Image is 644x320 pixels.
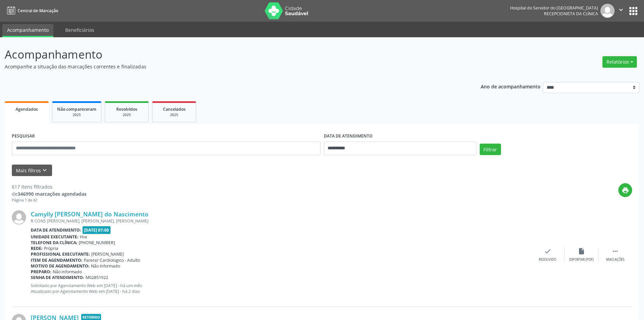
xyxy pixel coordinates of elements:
span: Própria [44,246,58,251]
i: keyboard_arrow_down [41,167,48,174]
div: 2025 [110,112,144,118]
span: [PHONE_NUMBER] [79,240,115,246]
div: Exportar (PDF) [569,257,594,262]
i:  [617,6,625,14]
button: print [618,183,632,197]
div: Hospital do Servidor do [GEOGRAPHIC_DATA] [510,5,598,11]
b: Profissional executante: [31,251,90,257]
img: img [600,4,615,18]
b: Motivo de agendamento: [31,263,90,269]
p: Acompanhamento [5,46,449,63]
b: Senha de atendimento: [31,275,84,280]
i: insert_drive_file [578,248,585,255]
b: Item de agendamento: [31,257,82,263]
div: de [12,190,87,197]
button: apps [627,5,639,17]
a: Acompanhamento [2,24,53,37]
span: Não compareceram [57,106,96,112]
strong: 346990 marcações agendadas [18,191,87,197]
i: check [544,248,551,255]
div: 2025 [57,112,96,118]
b: Rede: [31,246,43,251]
div: 2025 [157,112,191,118]
p: Ano de acompanhamento [481,82,541,90]
span: Agendados [16,106,38,112]
label: DATA DE ATENDIMENTO [324,131,373,142]
div: 617 itens filtrados [12,183,87,190]
span: Recepcionista da clínica [544,11,598,17]
span: [DATE] 07:00 [82,226,111,234]
b: Unidade executante: [31,234,78,240]
button: Relatórios [602,56,637,68]
a: Camylly [PERSON_NAME] do Nascimento [31,210,148,218]
i: print [622,187,629,194]
p: Solicitado por Agendamento Web em [DATE] - há um mês Atualizado por Agendamento Web em [DATE] - h... [31,283,531,294]
span: Não informado [91,263,120,269]
span: Hse [80,234,87,240]
span: Central de Marcação [18,8,58,14]
button:  [615,4,627,18]
span: Resolvidos [116,106,137,112]
div: Resolvido [539,257,556,262]
i:  [612,248,619,255]
span: M02851922 [86,275,108,280]
button: Filtrar [480,144,501,155]
span: Cancelados [163,106,186,112]
span: [PERSON_NAME] [91,251,124,257]
a: Beneficiários [61,24,99,36]
label: PESQUISAR [12,131,35,142]
div: Página 1 de 42 [12,197,87,203]
p: Acompanhe a situação das marcações correntes e finalizadas [5,63,449,70]
span: Parecer Cardiologico - Adulto [84,257,140,263]
div: Mais ações [606,257,624,262]
a: Central de Marcação [5,5,58,16]
img: img [12,210,26,225]
span: Não informado [53,269,82,275]
button: Mais filtroskeyboard_arrow_down [12,165,52,176]
b: Preparo: [31,269,51,275]
b: Telefone da clínica: [31,240,77,246]
div: R CONS [PERSON_NAME], [PERSON_NAME], [PERSON_NAME] [31,218,531,224]
b: Data de atendimento: [31,227,81,233]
